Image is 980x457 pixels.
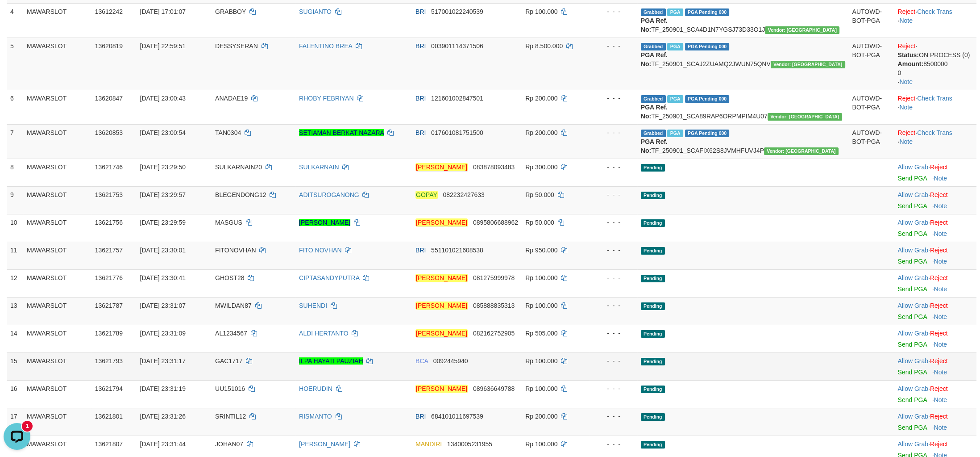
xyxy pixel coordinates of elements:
[667,43,683,50] span: Marked by bggmhdangga
[593,356,633,365] div: - - -
[22,1,33,12] div: new message indicator
[897,313,926,320] a: Send PGA
[415,247,426,254] span: BRI
[140,95,186,102] span: [DATE] 23:00:43
[431,42,483,50] span: Copy 003901114371506 to clipboard
[897,191,930,198] span: ·
[897,230,926,237] a: Send PGA
[215,129,241,136] span: TAN0304
[897,285,926,293] a: Send PGA
[897,191,928,198] a: Allow Grab
[215,8,246,15] span: GRABBOY
[23,408,91,436] td: MAWARSLOT
[899,17,913,24] a: Note
[897,302,930,309] span: ·
[23,38,91,90] td: MAWARSLOT
[7,214,23,242] td: 10
[473,274,515,281] span: Copy 081275999978 to clipboard
[7,159,23,186] td: 8
[415,42,426,50] span: BRI
[4,4,30,30] button: Open LiveChat chat widget
[525,164,557,171] span: Rp 300.000
[215,357,242,365] span: GAC1717
[637,90,849,124] td: TF_250901_SCA89RAP6ORPMPIM4U07
[894,38,976,90] td: · ·
[641,95,666,103] span: Grabbed
[641,413,665,421] span: Pending
[7,90,23,124] td: 6
[95,330,123,337] span: 13621789
[7,242,23,269] td: 11
[215,95,248,102] span: ANADAE19
[299,95,353,102] a: RHOBY FEBRIYAN
[95,164,123,171] span: 13621746
[897,330,928,337] a: Allow Grab
[894,325,976,352] td: ·
[525,219,554,226] span: Rp 50.000
[934,313,947,320] a: Note
[897,258,926,265] a: Send PGA
[23,159,91,186] td: MAWARSLOT
[7,352,23,380] td: 15
[299,274,359,281] a: CIPTASANDYPUTRA
[894,90,976,124] td: · ·
[95,274,123,281] span: 13621776
[641,8,666,16] span: Grabbed
[897,164,928,171] a: Allow Grab
[894,408,976,436] td: ·
[849,38,894,90] td: AUTOWD-BOT-PGA
[641,164,665,172] span: Pending
[641,17,668,33] b: PGA Ref. No:
[894,352,976,380] td: ·
[894,269,976,297] td: ·
[897,129,915,136] a: Reject
[7,380,23,408] td: 16
[667,8,683,16] span: Marked by bggarif
[641,104,668,120] b: PGA Ref. No:
[641,358,665,365] span: Pending
[215,274,244,281] span: GHOST28
[897,8,915,15] a: Reject
[917,8,952,15] a: Check Trans
[637,3,849,38] td: TF_250901_SCA4D1N7YGSJ73D33O1J
[641,330,665,338] span: Pending
[215,385,245,392] span: UU151016
[140,440,186,448] span: [DATE] 23:31:44
[140,302,186,309] span: [DATE] 23:31:07
[897,50,973,77] div: ON PROCESS (0) 8500000 0
[930,247,948,254] a: Reject
[930,413,948,420] a: Reject
[934,396,947,403] a: Note
[447,440,492,448] span: Copy 1340005231955 to clipboard
[95,302,123,309] span: 13621787
[934,369,947,376] a: Note
[299,164,339,171] a: SULKARNAIN
[641,51,668,67] b: PGA Ref. No:
[593,412,633,421] div: - - -
[899,104,913,111] a: Note
[525,302,557,309] span: Rp 100.000
[140,8,186,15] span: [DATE] 17:01:07
[894,124,976,159] td: · ·
[415,302,468,310] em: [PERSON_NAME]
[215,302,252,309] span: MWILDAN87
[930,440,948,448] a: Reject
[593,273,633,282] div: - - -
[23,124,91,159] td: MAWARSLOT
[593,163,633,172] div: - - -
[23,352,91,380] td: MAWARSLOT
[897,247,928,254] a: Allow Grab
[894,242,976,269] td: ·
[95,440,123,448] span: 13621807
[930,357,948,365] a: Reject
[23,297,91,325] td: MAWARSLOT
[641,130,666,137] span: Grabbed
[641,219,665,227] span: Pending
[897,440,930,448] span: ·
[897,330,930,337] span: ·
[593,128,633,137] div: - - -
[415,163,468,171] em: [PERSON_NAME]
[897,219,928,226] a: Allow Grab
[930,302,948,309] a: Reject
[299,8,332,15] a: SUGIANTO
